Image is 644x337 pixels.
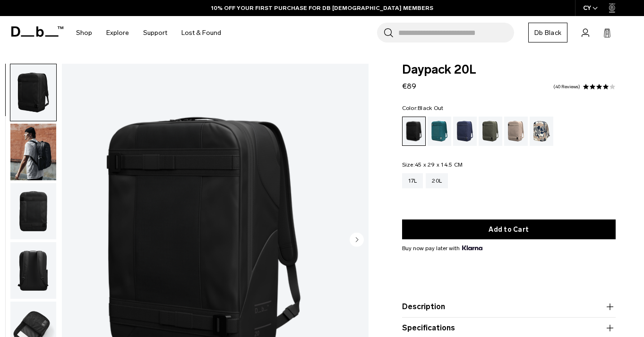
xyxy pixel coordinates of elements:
[402,173,423,188] a: 17L
[10,64,57,121] button: Daypack 20L Black Out
[402,162,463,168] legend: Size:
[415,161,463,168] span: 45 x 29 x 14.5 CM
[402,219,616,239] button: Add to Cart
[402,117,426,146] a: Black Out
[143,16,167,50] a: Support
[402,82,416,91] span: €89
[402,105,444,111] legend: Color:
[106,16,129,50] a: Explore
[10,123,57,181] button: Daypack 20L Black Out
[426,173,448,188] a: 20L
[418,105,443,111] span: Black Out
[402,64,616,76] span: Daypack 20L
[10,183,57,240] button: Daypack 20L Black Out
[402,322,616,334] button: Specifications
[553,84,580,89] a: 40 reviews
[10,242,56,299] img: Daypack 20L Black Out
[10,64,56,121] img: Daypack 20L Black Out
[181,16,221,50] a: Lost & Found
[69,16,228,50] nav: Main Navigation
[350,232,364,248] button: Next slide
[428,117,451,146] a: Midnight Teal
[10,124,56,180] img: Daypack 20L Black Out
[453,117,477,146] a: Blue Hour
[76,16,92,50] a: Shop
[530,117,553,146] a: Line Cluster
[10,242,57,299] button: Daypack 20L Black Out
[504,117,528,146] a: Fogbow Beige
[479,117,502,146] a: Moss Green
[10,183,56,240] img: Daypack 20L Black Out
[211,4,433,12] a: 10% OFF YOUR FIRST PURCHASE FOR DB [DEMOGRAPHIC_DATA] MEMBERS
[462,245,482,250] img: {"height" => 20, "alt" => "Klarna"}
[528,23,567,42] a: Db Black
[402,301,616,312] button: Description
[402,244,482,253] span: Buy now pay later with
